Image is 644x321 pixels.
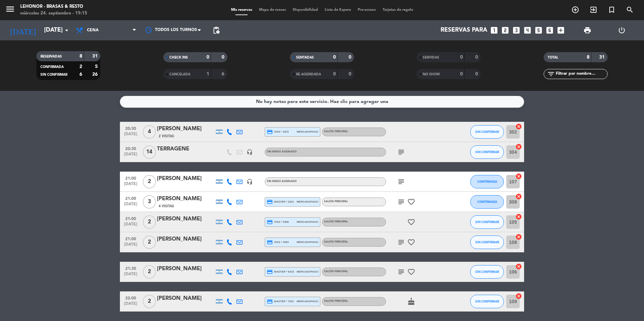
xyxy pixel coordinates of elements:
i: credit_card [267,239,273,245]
span: [DATE] [122,182,139,189]
strong: 0 [460,55,463,60]
button: CONFIRMADA [470,195,504,209]
i: headset_mic [247,149,253,155]
strong: 26 [92,72,99,77]
div: [PERSON_NAME] [157,124,214,133]
div: TERRAGENE [157,145,214,153]
i: looks_one [490,26,498,35]
i: credit_card [267,298,273,305]
i: credit_card [267,269,273,275]
span: 2 [143,215,156,229]
span: Pre-acceso [354,8,379,12]
div: [PERSON_NAME] [157,264,214,273]
i: credit_card [267,219,273,225]
span: CONFIRMADA [477,200,497,204]
div: [PERSON_NAME] [157,174,214,183]
div: [PERSON_NAME] [157,235,214,244]
i: looks_4 [523,26,532,35]
i: cancel [515,193,522,200]
span: 2 [143,236,156,249]
span: master * 7051 [267,298,294,305]
strong: 1 [206,72,209,76]
span: 21:00 [122,194,139,202]
i: menu [5,4,15,14]
span: 2 [143,295,156,308]
span: SERVIDAS [423,56,439,59]
span: 21:00 [122,174,139,182]
span: 20:30 [122,144,139,152]
i: favorite_border [407,198,415,206]
span: TOTAL [548,56,558,59]
span: RE AGENDADA [296,73,321,76]
span: 20:30 [122,124,139,132]
span: 21:00 [122,235,139,242]
span: SALÓN PRINCIPAL [324,270,348,273]
i: credit_card [267,199,273,205]
span: print [583,26,591,34]
span: master * 2261 [267,199,294,205]
i: looks_6 [545,26,554,35]
i: credit_card [267,129,273,135]
strong: 0 [349,72,353,76]
i: cancel [515,123,522,130]
strong: 6 [222,72,226,76]
span: SIN CONFIRMAR [475,220,499,224]
span: 14 [143,145,156,159]
span: 2 [143,175,156,188]
span: SALÓN PRINCIPAL [324,241,348,243]
div: miércoles 24. septiembre - 19:15 [20,10,87,17]
span: mercadopago [297,240,318,244]
i: looks_5 [534,26,543,35]
i: headset_mic [247,179,253,185]
strong: 0 [349,55,353,60]
span: CANCELADA [169,73,190,76]
span: 3 [143,195,156,209]
i: add_box [556,26,565,35]
i: cake [407,297,415,306]
button: SIN CONFIRMAR [470,236,504,249]
span: visa * 2915 [267,129,289,135]
i: subject [397,198,405,206]
span: SIN CONFIRMAR [475,150,499,154]
span: Mis reservas [228,8,256,12]
i: filter_list [547,70,555,78]
span: 21:30 [122,264,139,272]
i: looks_two [501,26,510,35]
button: SIN CONFIRMAR [470,145,504,159]
button: CONFIRMADA [470,175,504,188]
i: subject [397,238,405,246]
span: 4 [143,125,156,139]
i: cancel [515,213,522,220]
span: 4 Visitas [159,204,174,209]
input: Filtrar por nombre... [555,70,607,78]
button: menu [5,4,15,16]
span: SIN CONFIRMAR [475,240,499,244]
span: Lista de Espera [321,8,354,12]
i: looks_3 [512,26,521,35]
strong: 0 [222,55,226,60]
span: [DATE] [122,132,139,140]
span: [DATE] [122,202,139,210]
i: cancel [515,143,522,150]
strong: 2 [79,64,82,69]
i: cancel [515,263,522,270]
span: mercadopago [297,270,318,274]
strong: 8 [79,54,82,59]
span: SIN CONFIRMAR [475,270,499,274]
i: [DATE] [5,23,41,38]
strong: 0 [460,72,463,76]
span: visa * 5388 [267,219,289,225]
strong: 0 [206,55,209,60]
span: CHECK INS [169,56,188,59]
span: [DATE] [122,152,139,160]
strong: 0 [475,55,479,60]
span: SIN CONFIRMAR [40,73,67,76]
span: Sin menú asignado [267,180,297,183]
span: SALÓN PRINCIPAL [324,220,348,223]
button: SIN CONFIRMAR [470,265,504,279]
span: RESERVADAS [40,55,62,58]
div: No hay notas para este servicio. Haz clic para agregar una [256,98,388,106]
span: mercadopago [297,130,318,134]
strong: 5 [95,64,99,69]
span: mercadopago [297,200,318,204]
